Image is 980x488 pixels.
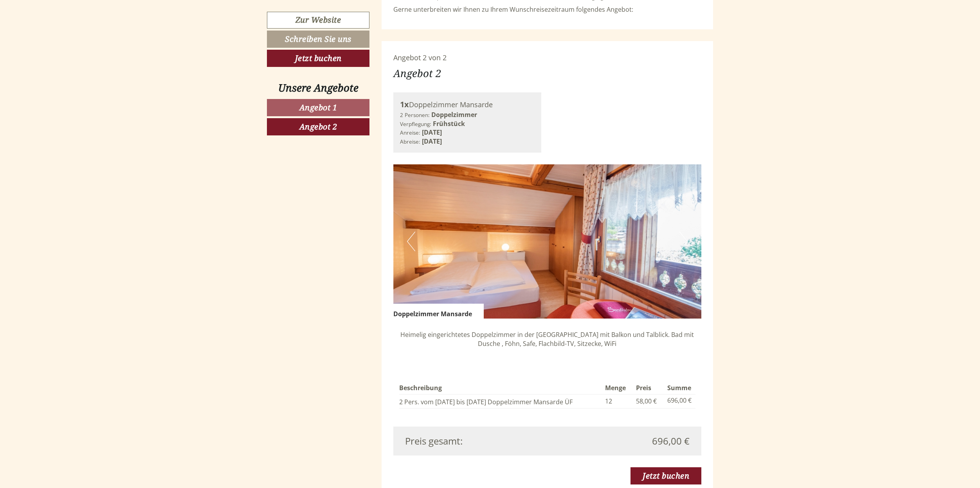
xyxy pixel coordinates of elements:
[664,382,695,394] th: Summe
[267,50,369,67] a: Jetzt buchen
[399,434,548,448] div: Preis gesamt:
[393,66,441,81] div: Angebot 2
[393,330,702,348] p: Heimelig eingerichtetes Doppelzimmer in der [GEOGRAPHIC_DATA] mit Balkon und Talblick. Bad mit Du...
[664,394,695,408] td: 696,00 €
[602,394,633,408] td: 12
[299,102,337,113] span: Angebot 1
[631,467,701,484] a: Jetzt buchen
[400,99,535,110] div: Doppelzimmer Mansarde
[6,21,135,45] div: Guten Tag, wie können wir Ihnen helfen?
[12,38,131,43] small: 15:02
[299,121,337,132] span: Angebot 2
[267,31,369,48] a: Schreiben Sie uns
[399,394,602,408] td: 2 Pers. vom [DATE] bis [DATE] Doppelzimmer Mansarde ÜF
[636,397,657,405] span: 58,00 €
[422,128,442,137] b: [DATE]
[400,129,420,136] small: Anreise:
[652,434,690,448] span: 696,00 €
[400,120,431,128] small: Verpflegung:
[267,12,369,29] a: Zur Website
[400,111,430,119] small: 2 Personen:
[267,81,369,95] div: Unsere Angebote
[393,164,702,319] img: image
[633,382,664,394] th: Preis
[400,99,409,110] b: 1x
[431,110,477,119] b: Doppelzimmer
[135,6,174,19] div: Sonntag
[422,137,442,146] b: [DATE]
[407,232,415,251] button: Previous
[400,138,420,145] small: Abreise:
[602,382,633,394] th: Menge
[257,203,308,220] button: Senden
[393,304,484,319] div: Doppelzimmer Mansarde
[679,232,688,251] button: Next
[12,23,131,29] div: Pension Sandhofer
[399,382,602,394] th: Beschreibung
[433,119,465,128] b: Frühstück
[393,53,447,62] span: Angebot 2 von 2
[393,5,702,14] p: Gerne unterbreiten wir Ihnen zu Ihrem Wunschreisezeitraum folgendes Angebot:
